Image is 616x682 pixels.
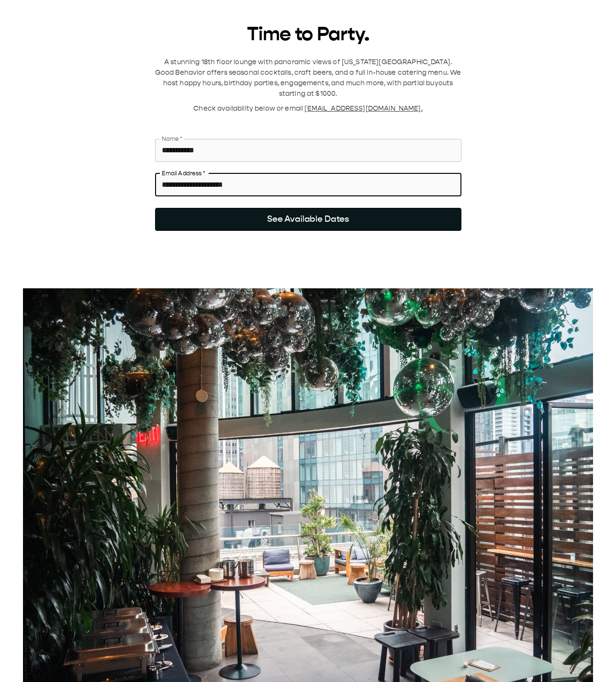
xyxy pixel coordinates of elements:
p: A stunning 18th floor lounge with panoramic views of [US_STATE][GEOGRAPHIC_DATA]. Good Behavior o... [155,57,461,99]
label: Email Address [162,169,205,177]
span: [EMAIL_ADDRESS][DOMAIN_NAME]. [304,104,422,113]
span: Check availability below or email [193,104,304,113]
h1: Time to Party. [155,23,461,45]
label: Name [162,135,182,143]
button: See Available Dates [155,208,461,231]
